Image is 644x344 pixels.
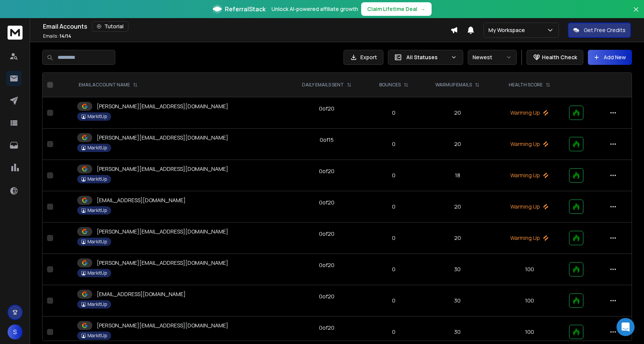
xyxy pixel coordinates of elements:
p: HEALTH SCORE [509,82,543,88]
p: MarkitUp [87,176,107,182]
button: Export [343,50,383,65]
p: Warming Up [499,109,560,117]
div: 0 of 20 [319,199,334,206]
p: 0 [371,172,416,179]
td: 100 [494,285,565,316]
td: 20 [421,191,494,223]
p: Unlock AI-powered affiliate growth [272,5,358,13]
p: WARMUP EMAILS [435,82,472,88]
button: Get Free Credits [568,23,631,38]
td: 30 [421,254,494,285]
td: 20 [421,97,494,129]
p: MarkitUp [87,145,107,151]
p: [PERSON_NAME][EMAIL_ADDRESS][DOMAIN_NAME] [97,165,228,173]
div: 0 of 20 [319,261,334,269]
p: 0 [371,297,416,304]
div: 0 of 20 [319,105,334,112]
td: 100 [494,254,565,285]
button: Close banner [631,5,641,23]
div: Open Intercom Messenger [617,318,635,336]
span: 14 / 14 [60,33,71,39]
p: 0 [371,234,416,242]
p: [PERSON_NAME][EMAIL_ADDRESS][DOMAIN_NAME] [97,134,228,141]
p: BOUNCES [379,82,401,88]
button: S [8,324,23,339]
div: 0 of 20 [319,167,334,175]
div: EMAIL ACCOUNT NAME [79,82,137,88]
p: Warming Up [499,203,560,210]
p: 0 [371,266,416,273]
p: MarkitUp [87,114,107,120]
td: 20 [421,223,494,254]
p: All Statuses [406,54,448,61]
p: Health Check [542,54,577,61]
p: [PERSON_NAME][EMAIL_ADDRESS][DOMAIN_NAME] [97,228,228,235]
p: Emails : [43,33,71,39]
p: Warming Up [499,172,560,179]
p: Warming Up [499,234,560,242]
p: Warming Up [499,140,560,148]
div: 0 of 20 [319,293,334,300]
div: Email Accounts [43,21,450,32]
p: [PERSON_NAME][EMAIL_ADDRESS][DOMAIN_NAME] [97,322,228,329]
p: MarkitUp [87,301,107,307]
button: Add New [588,50,632,65]
button: Newest [468,50,517,65]
div: 0 of 15 [320,136,334,144]
p: DAILY EMAILS SENT [302,82,344,88]
div: 0 of 20 [319,230,334,238]
p: 0 [371,328,416,336]
button: Health Check [526,50,583,65]
p: MarkitUp [87,239,107,245]
p: 0 [371,109,416,117]
button: Tutorial [92,21,128,32]
td: 18 [421,160,494,191]
span: ReferralStack [225,5,266,14]
p: [EMAIL_ADDRESS][DOMAIN_NAME] [97,197,186,204]
p: MarkitUp [87,333,107,339]
div: 0 of 20 [319,324,334,332]
td: 20 [421,129,494,160]
p: [PERSON_NAME][EMAIL_ADDRESS][DOMAIN_NAME] [97,259,228,267]
button: Claim Lifetime Deal→ [361,2,432,16]
p: [EMAIL_ADDRESS][DOMAIN_NAME] [97,290,186,298]
p: MarkitUp [87,207,107,213]
p: MarkitUp [87,270,107,276]
p: 0 [371,140,416,148]
p: My Workspace [488,26,528,34]
td: 30 [421,285,494,316]
span: → [420,5,426,13]
p: 0 [371,203,416,210]
p: Get Free Credits [584,26,626,34]
p: [PERSON_NAME][EMAIL_ADDRESS][DOMAIN_NAME] [97,103,228,110]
